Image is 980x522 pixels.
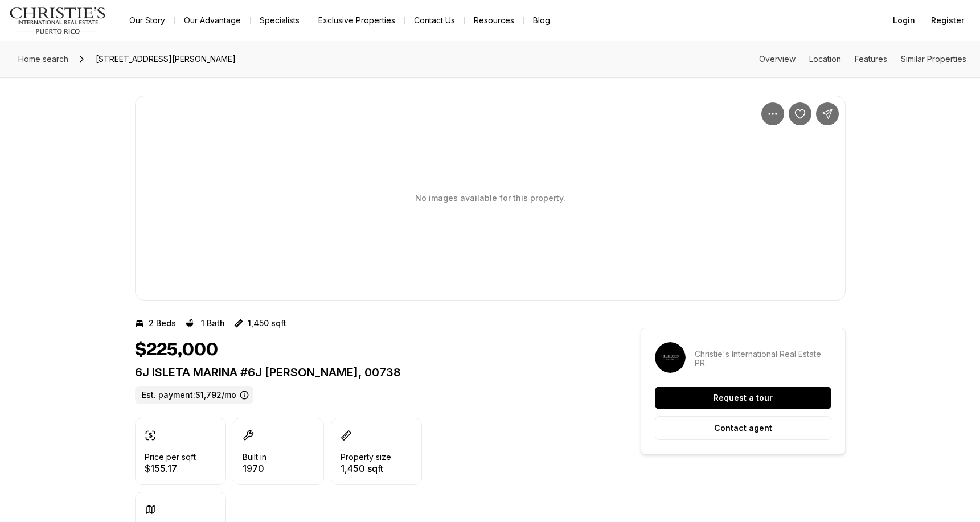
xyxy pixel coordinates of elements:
a: Our Story [120,13,174,28]
a: Skip to: Overview [759,54,796,64]
p: Property size [341,453,391,462]
a: Skip to: Location [809,54,841,64]
span: [STREET_ADDRESS][PERSON_NAME] [91,50,240,68]
p: 1,450 sqft [341,464,391,473]
button: Property options [761,102,784,125]
p: $155.17 [145,464,196,473]
img: logo [9,7,106,34]
button: Register [924,9,971,32]
p: 1 Bath [201,319,225,328]
a: Resources [465,13,523,28]
a: Exclusive Properties [309,13,404,28]
a: Specialists [251,13,309,28]
p: Request a tour [714,393,773,402]
label: Est. payment: $1,792/mo [135,386,253,404]
a: Home search [14,50,73,68]
p: 2 Beds [149,319,176,328]
span: Register [931,16,964,25]
button: Contact agent [655,416,831,440]
span: Login [893,16,915,25]
button: Login [886,9,922,32]
a: Skip to: Similar Properties [901,54,966,64]
p: 1970 [243,464,266,473]
button: Request a tour [655,387,831,409]
a: Skip to: Features [855,54,887,64]
nav: Page section menu [759,55,966,64]
p: Built in [243,453,266,462]
span: Home search [18,54,68,64]
button: Save Property: 6J ISLETA MARINA #6J [789,102,811,125]
p: Christie's International Real Estate PR [695,350,831,368]
p: 6J ISLETA MARINA #6J [PERSON_NAME], 00738 [135,365,600,379]
h1: $225,000 [135,339,218,361]
button: Contact Us [405,13,464,28]
a: Our Advantage [175,13,250,28]
p: No images available for this property. [415,194,565,203]
button: Share Property: 6J ISLETA MARINA #6J [816,102,839,125]
p: Price per sqft [145,453,196,462]
p: Contact agent [714,424,772,433]
p: 1,450 sqft [248,319,286,328]
a: Blog [524,13,559,28]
